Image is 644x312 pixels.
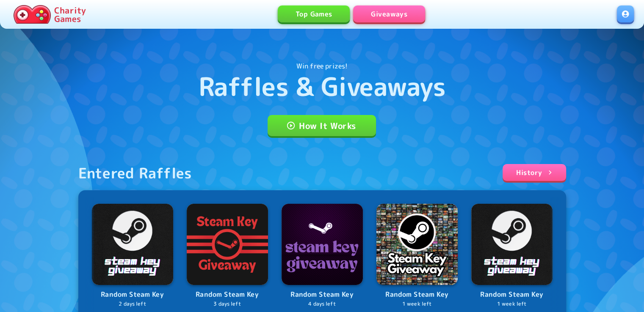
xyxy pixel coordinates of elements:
a: Top Games [278,5,350,22]
img: Logo [471,204,553,285]
a: LogoRandom Steam Key2 days left [92,204,173,308]
div: Entered Raffles [78,164,192,182]
img: Logo [92,204,173,285]
p: Random Steam Key [376,289,458,300]
p: 4 days left [282,300,363,308]
a: LogoRandom Steam Key1 week left [471,204,553,308]
p: Win free prizes! [296,61,348,71]
p: Random Steam Key [187,289,268,300]
img: Logo [187,204,268,285]
p: 1 week left [376,300,458,308]
p: 2 days left [92,300,173,308]
a: LogoRandom Steam Key3 days left [187,204,268,308]
p: Random Steam Key [282,289,363,300]
p: 1 week left [471,300,553,308]
img: Charity.Games [14,5,51,24]
h1: Raffles & Giveaways [199,71,446,101]
a: Charity Games [10,3,89,25]
img: Logo [376,204,458,285]
a: How It Works [268,115,376,136]
p: Charity Games [54,6,86,23]
a: History [503,164,566,181]
a: LogoRandom Steam Key4 days left [282,204,363,308]
img: Logo [282,204,363,285]
p: Random Steam Key [471,289,553,300]
p: Random Steam Key [92,289,173,300]
a: Giveaways [353,5,425,22]
a: LogoRandom Steam Key1 week left [376,204,458,308]
p: 3 days left [187,300,268,308]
